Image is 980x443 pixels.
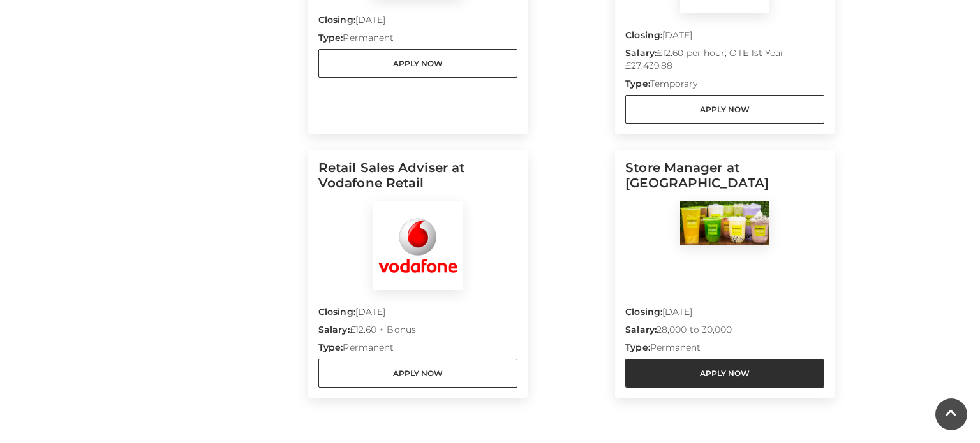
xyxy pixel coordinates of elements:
[625,341,824,359] p: Permanent
[318,341,517,359] p: Permanent
[625,29,662,41] strong: Closing:
[318,49,517,78] a: Apply Now
[625,160,824,201] h5: Store Manager at [GEOGRAPHIC_DATA]
[625,323,824,341] p: 28,000 to 30,000
[318,14,355,25] strong: Closing:
[625,95,824,124] a: Apply Now
[625,47,824,77] p: £12.60 per hour; OTE 1st Year £27,439.88
[625,305,824,323] p: [DATE]
[318,160,517,201] h5: Retail Sales Adviser at Vodafone Retail
[318,323,517,341] p: £12.60 + Bonus
[625,29,824,47] p: [DATE]
[625,306,662,317] strong: Closing:
[318,32,343,43] strong: Type:
[625,342,650,353] strong: Type:
[318,305,517,323] p: [DATE]
[318,31,517,49] p: Permanent
[318,359,517,388] a: Apply Now
[625,78,650,89] strong: Type:
[625,77,824,95] p: Temporary
[318,342,343,353] strong: Type:
[373,201,463,290] img: Vodafone Retail
[625,324,657,335] strong: Salary:
[680,201,769,245] img: Bubble Citea
[625,359,824,388] a: Apply Now
[625,47,657,59] strong: Salary:
[318,324,350,335] strong: Salary:
[318,306,355,317] strong: Closing:
[318,13,517,31] p: [DATE]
